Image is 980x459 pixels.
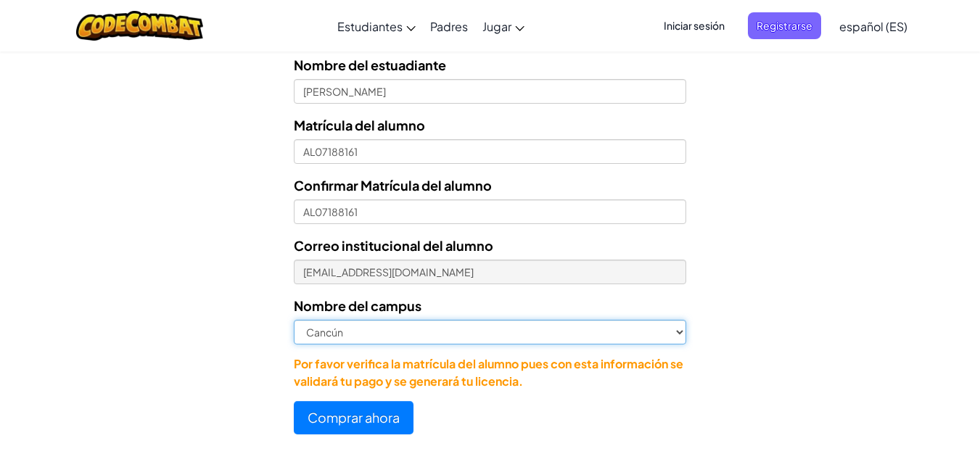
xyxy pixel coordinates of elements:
[839,19,907,34] span: español (ES)
[76,11,203,41] img: CodeCombat logo
[482,19,511,34] span: Jugar
[655,12,733,39] button: Iniciar sesión
[294,175,492,196] label: Confirmar Matrícula del alumno
[294,355,685,390] p: Por favor verifica la matrícula del alumno pues con esta información se validará tu pago y se gen...
[748,12,821,39] button: Registrarse
[294,295,421,316] label: Nombre del campus
[294,115,425,136] label: Matrícula del alumno
[330,7,423,46] a: Estudiantes
[294,401,413,434] button: Comprar ahora
[475,7,532,46] a: Jugar
[832,7,915,46] a: español (ES)
[294,54,446,75] label: Nombre del estuadiante
[294,235,493,256] label: Correo institucional del alumno
[423,7,475,46] a: Padres
[337,19,403,34] span: Estudiantes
